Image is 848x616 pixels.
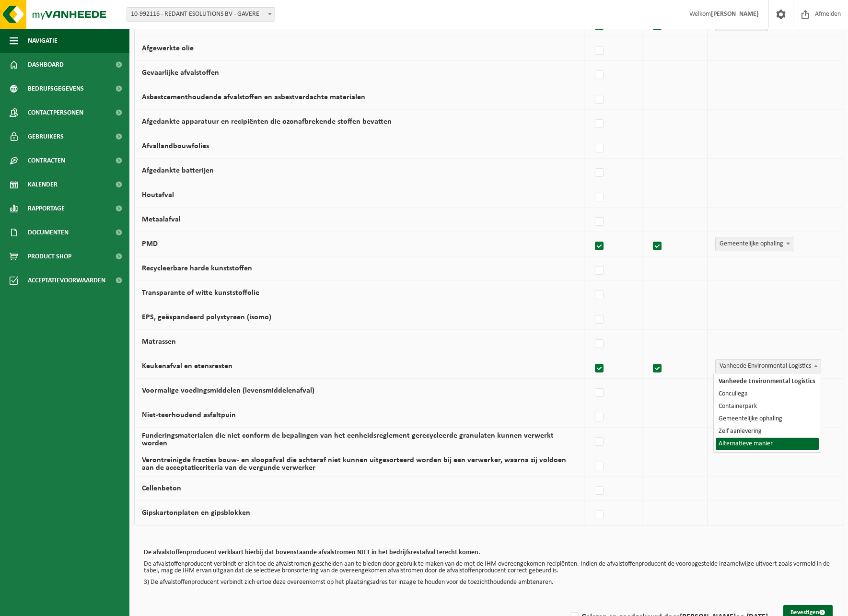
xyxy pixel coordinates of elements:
[142,69,219,77] label: Gevaarlijke afvalstoffen
[142,411,236,419] label: Niet-teerhoudend asfaltpuin
[142,289,259,297] label: Transparante of witte kunststoffolie
[28,197,65,221] span: Rapportage
[142,265,252,272] label: Recycleerbare harde kunststoffen
[142,338,176,346] label: Matrassen
[142,240,158,248] label: PMD
[142,509,250,517] label: Gipskartonplaten en gipsblokken
[142,456,566,472] label: Verontreinigde fracties bouw- en sloopafval die achteraf niet kunnen uitgesorteerd worden bij een...
[28,53,64,77] span: Dashboard
[716,413,819,425] li: Gemeentelijke ophaling
[716,425,819,438] li: Zelf aanlevering
[144,561,834,574] p: De afvalstoffenproducent verbindt er zich toe de afvalstromen gescheiden aan te bieden door gebru...
[716,237,793,251] span: Gemeentelijke ophaling
[142,118,392,126] label: Afgedankte apparatuur en recipiënten die ozonafbrekende stoffen bevatten
[142,387,314,395] label: Voormalige voedingsmiddelen (levensmiddelenafval)
[144,549,480,556] b: De afvalstoffenproducent verklaart hierbij dat bovenstaande afvalstromen NIET in het bedrijfsrest...
[715,359,821,373] span: Vanheede Environmental Logistics
[715,237,793,251] span: Gemeentelijke ophaling
[28,268,105,292] span: Acceptatievoorwaarden
[28,244,71,268] span: Product Shop
[142,93,365,101] label: Asbestcementhoudende afvalstoffen en asbestverdachte materialen
[142,432,554,447] label: Funderingsmaterialen die niet conform de bepalingen van het eenheidsreglement gerecycleerde granu...
[142,485,181,492] label: Cellenbeton
[142,167,214,174] label: Afgedankte batterijen
[142,45,194,52] label: Afgewerkte olie
[142,216,181,223] label: Metaalafval
[28,101,83,125] span: Contactpersonen
[28,221,69,244] span: Documenten
[142,314,271,321] label: EPS, geëxpandeerd polystyreen (isomo)
[127,7,275,22] span: 10-992116 - REDANT ESOLUTIONS BV - GAVERE
[142,142,209,150] label: Afvallandbouwfolies
[127,8,275,21] span: 10-992116 - REDANT ESOLUTIONS BV - GAVERE
[142,362,232,370] label: Keukenafval en etensresten
[716,375,819,388] li: Vanheede Environmental Logistics
[28,29,58,53] span: Navigatie
[28,125,64,149] span: Gebruikers
[711,11,759,18] strong: [PERSON_NAME]
[28,149,65,173] span: Contracten
[144,579,834,586] p: 3) De afvalstoffenproducent verbindt zich ertoe deze overeenkomst op het plaatsingsadres ter inza...
[716,400,819,413] li: Containerpark
[716,360,821,373] span: Vanheede Environmental Logistics
[142,191,174,199] label: Houtafval
[716,388,819,400] li: Concullega
[716,438,819,450] li: Alternatieve manier
[28,173,58,197] span: Kalender
[28,77,84,101] span: Bedrijfsgegevens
